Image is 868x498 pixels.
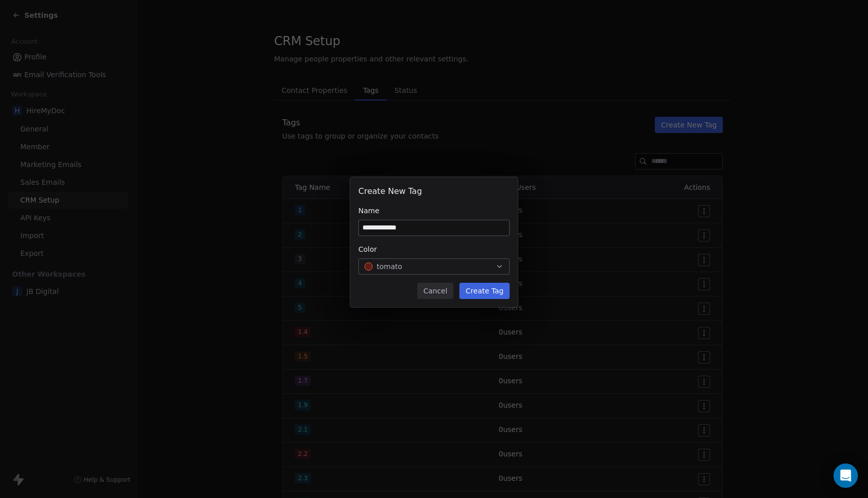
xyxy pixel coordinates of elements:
[358,258,510,275] button: tomato
[358,185,510,197] div: Create New Tag
[417,283,453,299] button: Cancel
[377,261,402,272] span: tomato
[358,206,510,216] div: Name
[358,244,510,254] div: Color
[459,283,510,299] button: Create Tag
